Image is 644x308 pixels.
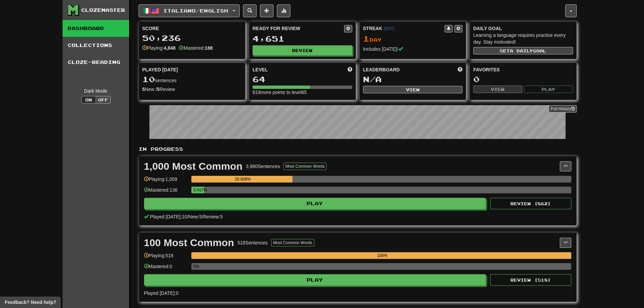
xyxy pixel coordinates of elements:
[458,66,462,73] span: This week in points, UTC
[260,4,273,17] button: Add sentence to collection
[193,176,292,183] div: 26.608%
[363,46,463,52] div: Includes [DATE]!
[205,45,213,51] strong: 188
[150,214,187,219] span: Played [DATE]: 10
[253,34,352,43] div: 4,651
[363,34,463,43] div: Day
[363,25,445,32] div: Streak
[253,25,344,32] div: Ready for Review
[96,96,111,103] button: Off
[63,20,129,37] a: Dashboard
[179,45,213,51] div: Mastered:
[139,146,577,152] p: In Progress
[473,32,573,45] div: Learning a language requires practice every day. Stay motivated!
[202,214,203,219] span: /
[473,47,573,54] button: Seta dailygoal
[253,89,352,96] div: 819 more points to level 65
[187,214,189,219] span: /
[142,74,155,84] span: 10
[142,25,242,32] div: Score
[63,37,129,54] a: Collections
[363,74,382,84] span: N/A
[203,214,223,219] span: Review: 5
[193,187,204,193] div: 3.417%
[189,214,202,219] span: New: 5
[473,75,573,84] div: 0
[473,66,573,73] div: Favorites
[142,66,178,73] span: Played [DATE]
[142,34,242,42] div: 50,236
[144,238,234,248] div: 100 Most Common
[81,7,125,14] div: Clozemaster
[549,105,576,113] a: Full History
[246,163,280,170] div: 3,980 Sentences
[384,26,395,31] a: (EDT)
[164,45,175,51] strong: 4,848
[253,66,268,73] span: Level
[144,252,188,263] div: Playing: 518
[139,4,240,17] button: Italiano/English
[473,86,522,93] button: View
[490,198,571,209] button: Review (862)
[363,66,400,73] span: Leaderboard
[144,263,188,274] div: Mastered: 0
[473,25,573,32] div: Daily Goal
[490,274,571,286] button: Review (518)
[63,54,129,71] a: Cloze-Reading
[81,96,96,103] button: On
[524,86,573,93] button: Play
[163,8,228,14] span: Italiano / English
[144,274,486,286] button: Play
[144,290,178,296] span: Played [DATE]: 0
[144,198,486,209] button: Play
[510,48,533,53] span: a daily
[5,299,56,306] span: Open feedback widget
[142,86,242,93] div: New / Review
[68,88,124,94] div: Dark Mode
[277,4,290,17] button: More stats
[237,239,268,246] div: 518 Sentences
[271,239,314,246] button: Most Common Words
[363,34,369,43] span: 1
[144,187,188,198] div: Mastered: 136
[142,45,176,51] div: Playing:
[363,86,463,93] button: View
[348,66,352,73] span: Score more points to level up
[253,75,352,84] div: 64
[243,4,257,17] button: Search sentences
[193,252,571,259] div: 100%
[142,87,145,92] strong: 5
[144,161,243,171] div: 1,000 Most Common
[144,176,188,187] div: Playing: 1,059
[283,163,327,170] button: Most Common Words
[157,87,160,92] strong: 5
[253,45,352,55] button: Review
[142,75,242,84] div: sentences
